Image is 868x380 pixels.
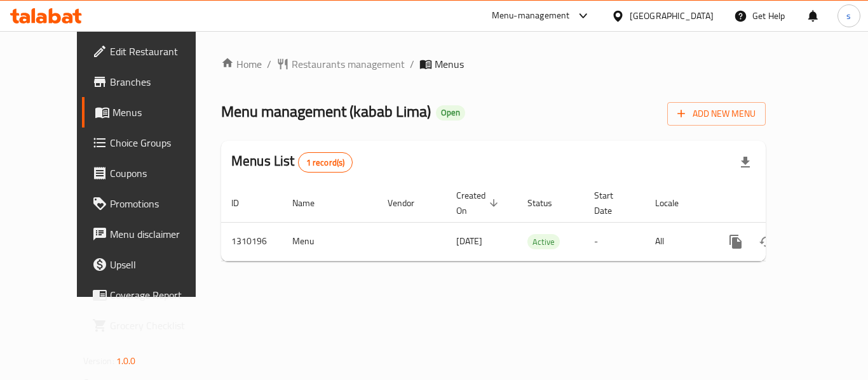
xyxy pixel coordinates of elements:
[456,233,482,249] span: [DATE]
[292,195,331,211] span: Name
[116,353,136,369] span: 1.0.0
[584,222,645,261] td: -
[110,166,212,181] span: Coupons
[492,8,570,23] div: Menu-management
[710,184,853,223] th: Actions
[82,97,222,128] a: Menus
[112,105,212,120] span: Menus
[388,195,431,211] span: Vendor
[410,56,414,72] li: /
[82,249,222,280] a: Upsell
[527,234,560,249] div: Active
[276,56,405,72] a: Restaurants management
[110,196,212,211] span: Promotions
[435,56,464,72] span: Menus
[299,157,353,169] span: 1 record(s)
[677,106,756,122] span: Add New Menu
[82,280,222,310] a: Coverage Report
[231,195,255,211] span: ID
[82,158,222,188] a: Coupons
[82,310,222,341] a: Grocery Checklist
[221,56,262,72] a: Home
[282,222,377,261] td: Menu
[292,56,405,72] span: Restaurants management
[110,287,212,303] span: Coverage Report
[83,353,114,369] span: Version:
[721,226,751,257] button: more
[82,36,222,67] a: Edit Restaurant
[82,67,222,97] a: Branches
[730,147,761,178] div: Export file
[221,222,282,261] td: 1310196
[231,152,353,173] h2: Menus List
[655,195,695,211] span: Locale
[110,74,212,89] span: Branches
[221,97,431,126] span: Menu management ( kabab Lima )
[846,9,851,23] span: s
[527,235,560,249] span: Active
[82,219,222,249] a: Menu disclaimer
[630,9,714,23] div: [GEOGRAPHIC_DATA]
[110,226,212,242] span: Menu disclaimer
[456,188,502,218] span: Created On
[751,226,782,257] button: Change Status
[110,318,212,333] span: Grocery Checklist
[221,56,766,72] nav: breadcrumb
[82,188,222,219] a: Promotions
[667,102,766,126] button: Add New Menu
[110,257,212,272] span: Upsell
[645,222,710,261] td: All
[267,56,271,72] li: /
[594,188,630,218] span: Start Date
[436,107,465,118] span: Open
[82,128,222,158] a: Choice Groups
[527,195,569,211] span: Status
[110,135,212,150] span: Choice Groups
[221,184,853,261] table: enhanced table
[436,105,465,121] div: Open
[110,44,212,59] span: Edit Restaurant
